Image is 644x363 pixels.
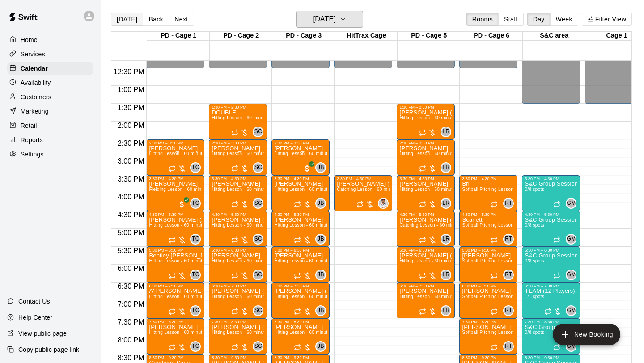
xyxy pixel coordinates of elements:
span: Gianmarco Marcelletti [569,270,576,280]
div: 3:30 PM – 4:30 PM: Catching Lesson - 60 minutes [334,175,392,211]
p: Customers [21,93,51,101]
div: Jose Bermudez [315,198,326,209]
span: Softball Pitching Lesson - 60 minutes [462,187,541,192]
span: Hitting Lesson - 60 minutes [212,258,270,263]
div: Santiago Chirino [253,270,263,280]
div: 4:30 PM – 5:30 PM: Scarlett [459,211,517,247]
span: Hitting Lesson - 60 minutes [274,258,332,263]
span: 7:00 PM [115,300,147,308]
span: Raychel Trocki [507,305,514,316]
div: Tristen Carranza [190,234,201,245]
div: 6:30 PM – 7:30 PM: Hitting Lesson - 60 minutes [271,283,330,318]
div: Santiago Chirino [253,198,263,209]
div: 7:30 PM – 8:30 PM [274,320,327,324]
span: Recurring event [419,272,426,279]
div: Leo Rojas [441,234,451,245]
span: Softball Pitching Lesson - 60 minutes [462,330,541,335]
div: PD - Cage 1 [147,32,210,40]
span: Recurring event [294,236,301,244]
a: Calendar [7,62,93,75]
span: Recurring event [419,165,426,172]
span: 0/8 spots filled [525,258,544,263]
span: Santiago Chirino [256,162,263,173]
span: All customers have paid [303,164,312,173]
span: 5:00 PM [115,229,147,236]
span: Tristen Carranza [194,305,201,316]
div: 6:30 PM – 7:30 PM: TEAM (12 Players) S&C Group Session [522,283,580,318]
span: SC [254,199,262,208]
button: Filter View [582,13,632,26]
span: Hitting Lesson - 60 minutes [274,330,332,335]
div: Leo Rojas [441,162,451,173]
span: Hitting Lesson - 60 minutes [399,258,458,263]
span: Hitting Lesson - 60 minutes [212,294,270,299]
div: 2:30 PM – 3:30 PM: Hitting Lesson - 60 minutes [397,139,455,175]
img: Jonathan Matos [379,199,388,208]
span: Recurring event [419,236,426,244]
span: Recurring event [419,201,426,208]
a: Reports [7,133,93,147]
span: 1/1 spots filled [525,294,544,299]
p: Retail [21,121,37,130]
p: View public page [18,329,67,338]
span: Hitting Lesson - 60 minutes [274,151,332,156]
span: 0/8 spots filled [525,330,544,335]
div: 5:30 PM – 6:30 PM [274,248,327,253]
span: Recurring event [544,308,551,315]
button: Day [527,13,551,26]
span: JB [318,199,324,208]
span: Hitting Lesson - 60 minutes [399,294,458,299]
span: LR [442,199,449,208]
span: LR [442,270,449,279]
div: 7:30 PM – 8:30 PM: S&C Group Session [522,318,580,354]
span: Recurring event [491,201,498,208]
span: Hitting Lesson - 60 minutes [149,151,207,156]
div: Santiago Chirino [253,162,263,173]
button: Next [169,13,194,26]
div: PD - Cage 3 [272,32,335,40]
span: Santiago Chirino [256,127,263,137]
div: 7:30 PM – 8:30 PM: Hitting Lesson - 60 minutes [271,318,330,354]
div: Raychel Trocki [503,234,514,245]
p: Settings [21,150,44,159]
div: 4:30 PM – 5:30 PM [212,212,264,217]
div: Home [7,33,93,46]
div: 6:30 PM – 7:30 PM [212,284,264,288]
div: 5:30 PM – 6:30 PM [525,248,577,253]
div: Marketing [7,105,93,118]
div: 4:30 PM – 5:30 PM [149,212,202,217]
a: Services [7,47,93,61]
span: TC [192,235,199,244]
p: Reports [21,135,43,144]
span: SC [254,235,262,244]
a: Availability [7,76,93,89]
span: Catching Lesson - 60 minutes [337,187,400,192]
div: 3:30 PM – 4:30 PM [462,177,515,181]
span: SC [254,163,262,172]
span: Santiago Chirino [256,270,263,280]
div: Gianmarco Marcelletti [566,270,576,280]
div: 2:30 PM – 3:30 PM: Hayllie Rhoades [271,139,330,175]
span: Recurring event [491,236,498,244]
div: Leo Rojas [441,127,451,137]
div: 5:30 PM – 6:30 PM [149,248,202,253]
span: LR [442,306,449,315]
div: 6:30 PM – 7:30 PM: Hitting Lesson - 60 minutes [146,283,204,318]
span: RT [505,199,513,208]
div: Jose Bermudez [315,305,326,316]
div: 4:30 PM – 5:30 PM [525,212,577,217]
span: Hitting Lesson - 60 minutes [274,294,332,299]
div: 5:30 PM – 6:30 PM: Hitting Lesson - 60 minutes [397,247,455,283]
div: 7:30 PM – 8:30 PM: Hitting Lesson - 60 minutes [146,318,204,354]
div: 3:30 PM – 4:30 PM [525,177,577,181]
span: 3:00 PM [115,157,147,165]
span: Leo Rojas [444,234,451,245]
div: 1:30 PM – 2:30 PM: DOUBLE [209,104,267,139]
div: 3:30 PM – 4:30 PM [399,177,452,181]
div: 5:30 PM – 6:30 PM [462,248,515,253]
div: HitTrax Cage [335,32,398,40]
span: Fielding Lesson - 60 minutes [149,187,210,192]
